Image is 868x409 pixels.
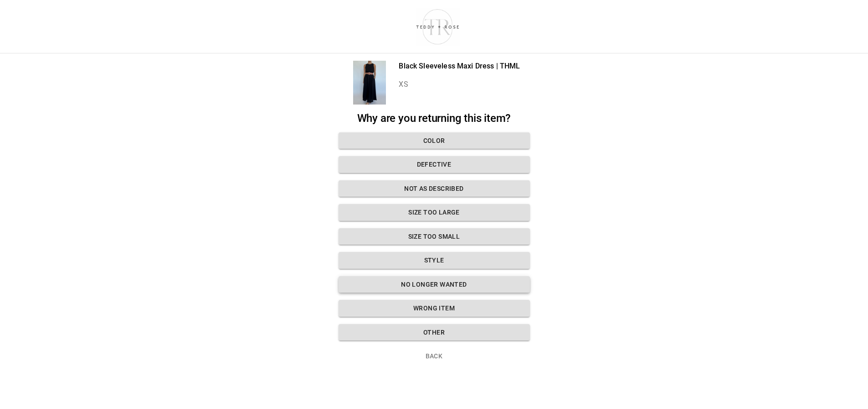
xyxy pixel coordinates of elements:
button: Color [339,132,530,149]
button: Other [339,324,530,341]
button: Style [339,252,530,269]
button: Size too small [339,228,530,245]
button: Defective [339,156,530,173]
img: shop-teddyrose.myshopify.com-d93983e8-e25b-478f-b32e-9430bef33fdd [412,7,463,46]
button: Not as described [339,180,530,197]
p: Black Sleeveless Maxi Dress | THML [399,61,520,72]
button: Wrong Item [339,300,530,317]
button: Back [339,348,530,365]
button: Size too large [339,204,530,221]
p: XS [399,79,520,90]
h2: Why are you returning this item? [339,112,530,125]
button: No longer wanted [339,276,530,293]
